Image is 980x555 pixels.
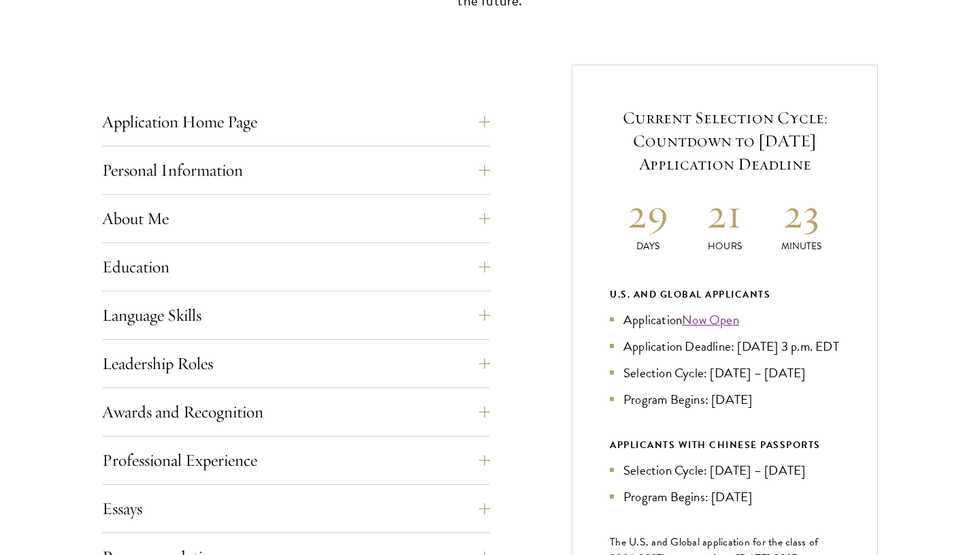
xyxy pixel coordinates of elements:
h2: 29 [610,188,687,239]
a: Now Open [682,310,739,330]
h2: 23 [763,188,840,239]
button: Application Home Page [102,106,490,138]
h5: Current Selection Cycle: Countdown to [DATE] Application Deadline [610,106,840,176]
button: Professional Experience [102,444,490,477]
li: Application [610,310,840,330]
button: Essays [102,492,490,525]
p: Minutes [763,239,840,253]
button: About Me [102,202,490,235]
button: Leadership Roles [102,347,490,380]
div: U.S. and Global Applicants [610,286,840,303]
button: Personal Information [102,154,490,187]
li: Application Deadline: [DATE] 3 p.m. EDT [610,336,840,356]
h2: 21 [687,188,764,239]
li: Program Begins: [DATE] [610,487,840,507]
button: Awards and Recognition [102,396,490,428]
div: APPLICANTS WITH CHINESE PASSPORTS [610,437,840,454]
p: Days [610,239,687,253]
li: Program Begins: [DATE] [610,390,840,409]
button: Education [102,251,490,283]
button: Language Skills [102,299,490,332]
li: Selection Cycle: [DATE] – [DATE] [610,460,840,480]
li: Selection Cycle: [DATE] – [DATE] [610,363,840,383]
p: Hours [687,239,764,253]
